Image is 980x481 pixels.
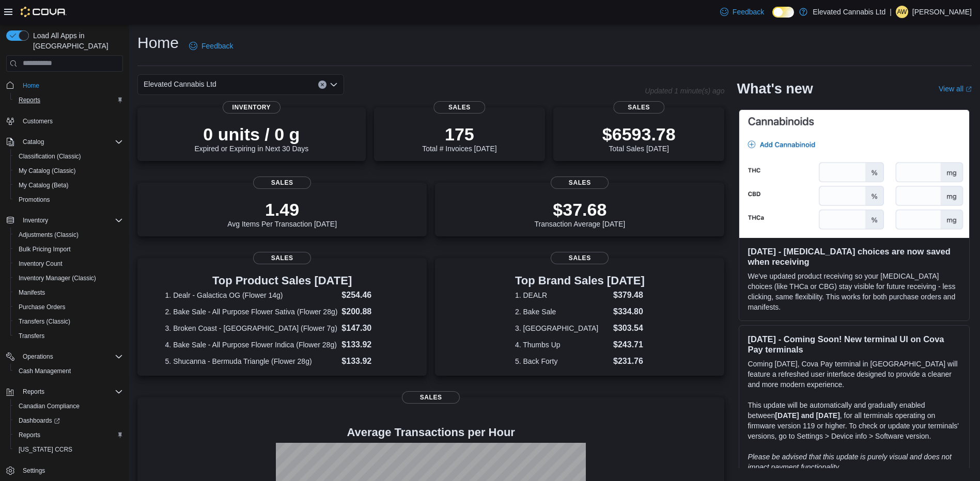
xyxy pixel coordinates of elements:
[19,332,44,340] span: Transfers
[14,286,49,299] a: Manifests
[772,7,794,18] input: Dark Mode
[939,85,972,93] a: View allExternal link
[223,101,281,114] span: Inventory
[14,429,123,441] span: Reports
[10,364,127,378] button: Cash Management
[10,93,127,107] button: Reports
[14,429,44,441] a: Reports
[748,334,961,355] h3: [DATE] - Coming Soon! New terminal UI on Cova Pay terminals
[515,356,609,366] dt: 5. Back Forty
[19,136,48,148] button: Catalog
[201,41,233,51] span: Feedback
[19,214,52,227] button: Inventory
[515,340,609,350] dt: 4. Thumbs Up
[23,117,53,125] span: Customers
[19,317,70,326] span: Transfers (Classic)
[14,243,75,255] a: Bulk Pricing Import
[14,258,123,270] span: Inventory Count
[733,7,764,17] span: Feedback
[185,36,237,56] a: Feedback
[19,231,79,239] span: Adjustments (Classic)
[253,252,311,264] span: Sales
[966,86,972,92] svg: External link
[144,78,216,90] span: Elevated Cannabis Ltd
[19,464,49,477] a: Settings
[14,229,123,241] span: Adjustments (Classic)
[14,194,123,206] span: Promotions
[19,96,40,104] span: Reports
[19,445,72,454] span: [US_STATE] CCRS
[748,246,961,267] h3: [DATE] - [MEDICAL_DATA] choices are now saved when receiving
[890,6,892,18] p: |
[613,289,645,301] dd: $379.48
[23,82,39,90] span: Home
[21,7,67,17] img: Cova
[14,194,54,206] a: Promotions
[613,355,645,367] dd: $231.76
[10,428,127,442] button: Reports
[535,199,626,228] div: Transaction Average [DATE]
[2,78,127,93] button: Home
[14,150,85,163] a: Classification (Classic)
[19,367,71,375] span: Cash Management
[19,181,69,189] span: My Catalog (Beta)
[14,365,123,377] span: Cash Management
[10,256,127,271] button: Inventory Count
[10,285,127,300] button: Manifests
[14,400,84,412] a: Canadian Compliance
[165,290,338,300] dt: 1. Dealr - Galactica OG (Flower 14g)
[194,124,308,153] div: Expired or Expiring in Next 30 Days
[19,214,123,227] span: Inventory
[10,164,127,178] button: My Catalog (Classic)
[896,6,908,18] div: Austin Wagstaff
[14,229,83,241] a: Adjustments (Classic)
[434,101,485,114] span: Sales
[341,339,399,351] dd: $133.92
[19,431,40,439] span: Reports
[318,81,326,89] button: Clear input
[515,290,609,300] dt: 1. DEALR
[29,30,123,51] span: Load All Apps in [GEOGRAPHIC_DATA]
[19,288,45,297] span: Manifests
[19,136,123,148] span: Catalog
[341,289,399,301] dd: $254.46
[748,453,952,471] em: Please be advised that this update is purely visual and does not impact payment functionality.
[341,355,399,367] dd: $133.92
[253,177,311,189] span: Sales
[14,179,123,191] span: My Catalog (Beta)
[14,414,64,427] a: Dashboards
[14,315,74,328] a: Transfers (Classic)
[19,79,43,92] a: Home
[23,352,53,361] span: Operations
[748,400,961,441] p: This update will be automatically and gradually enabled between , for all terminals operating on ...
[14,301,70,313] a: Purchase Orders
[165,356,338,366] dt: 5. Shucanna - Bermuda Triangle (Flower 28g)
[14,330,49,342] a: Transfers
[19,260,63,268] span: Inventory Count
[14,243,123,255] span: Bulk Pricing Import
[2,114,127,129] button: Customers
[14,301,123,313] span: Purchase Orders
[19,152,81,161] span: Classification (Classic)
[602,124,676,145] p: $6593.78
[402,391,460,404] span: Sales
[14,286,123,299] span: Manifests
[14,414,123,427] span: Dashboards
[341,322,399,334] dd: $147.30
[10,149,127,164] button: Classification (Classic)
[14,443,123,456] span: Washington CCRS
[14,150,123,163] span: Classification (Classic)
[341,306,399,318] dd: $200.88
[19,274,96,282] span: Inventory Manager (Classic)
[19,196,50,204] span: Promotions
[14,272,100,284] a: Inventory Manager (Classic)
[422,124,496,145] p: 175
[19,402,80,410] span: Canadian Compliance
[912,6,972,18] p: [PERSON_NAME]
[165,323,338,333] dt: 3. Broken Coast - [GEOGRAPHIC_DATA] (Flower 7g)
[23,138,44,146] span: Catalog
[165,275,399,287] h3: Top Product Sales [DATE]
[14,272,123,284] span: Inventory Manager (Classic)
[10,178,127,193] button: My Catalog (Beta)
[10,228,127,242] button: Adjustments (Classic)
